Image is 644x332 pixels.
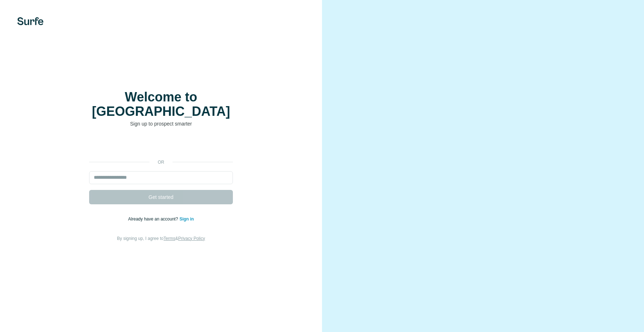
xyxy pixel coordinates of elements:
[17,17,43,25] img: Surfe's logo
[164,236,175,241] a: Terms
[89,120,233,127] p: Sign up to prospect smarter
[89,90,233,119] h1: Welcome to [GEOGRAPHIC_DATA]
[178,236,205,241] a: Privacy Policy
[149,159,172,165] p: or
[117,236,205,241] span: By signing up, I agree to &
[128,217,180,222] span: Already have an account?
[179,217,194,222] a: Sign in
